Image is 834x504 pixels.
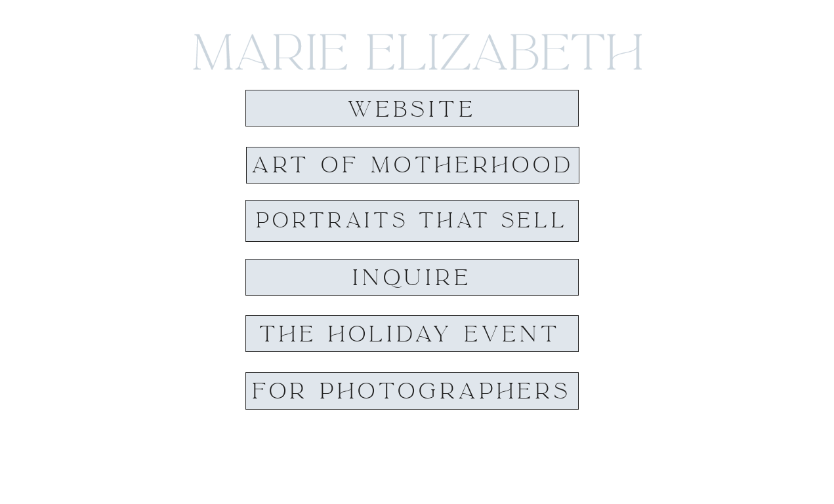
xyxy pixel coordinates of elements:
a: For Photographers [251,379,573,402]
a: Art of Motherhood [251,153,575,177]
a: PORTRAITS THAT SELL [245,210,579,233]
a: website [337,98,488,122]
a: THE HOLIDAY EVENT [246,322,574,345]
a: inquire [344,266,480,289]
